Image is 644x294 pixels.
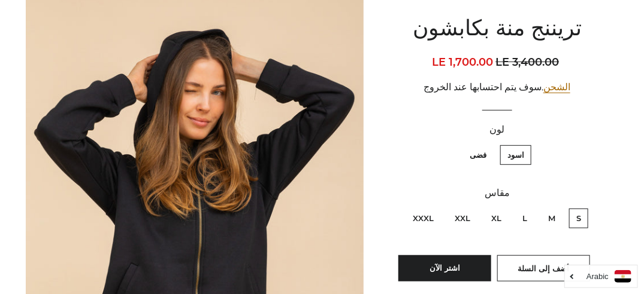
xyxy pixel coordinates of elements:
button: اشتر الآن [398,255,491,281]
label: XL [484,209,509,228]
i: Arabic [586,272,609,280]
span: LE 3,400.00 [495,54,562,71]
label: XXXL [406,209,441,228]
label: M [541,209,563,228]
label: اسود [500,145,531,165]
span: أضف إلى السلة [518,264,569,273]
a: Arabic [571,270,631,283]
label: لون [391,122,603,137]
h1: تريننج منة بكابشون [391,15,603,45]
label: فضى [462,145,494,165]
div: .سوف يتم احتسابها عند الخروج [391,80,603,95]
button: أضف إلى السلة [497,255,590,281]
label: مقاس [391,186,603,201]
label: L [515,209,534,228]
a: الشحن [543,82,570,93]
label: S [569,209,588,228]
label: XXL [448,209,477,228]
span: LE 1,700.00 [432,56,493,69]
